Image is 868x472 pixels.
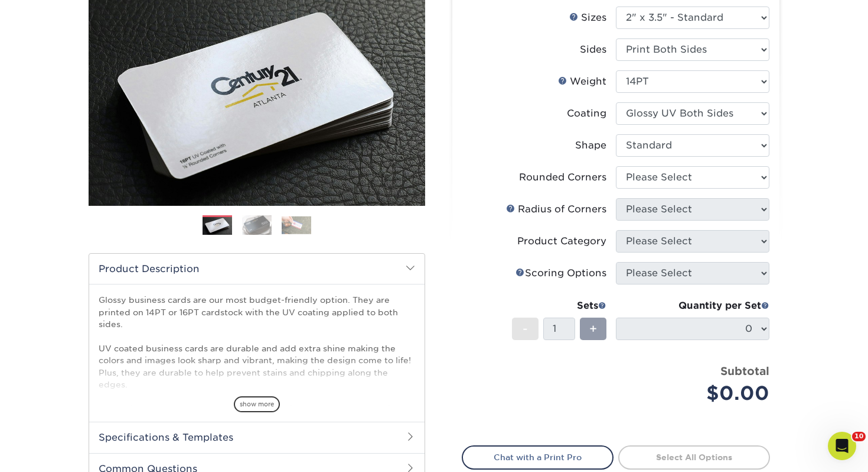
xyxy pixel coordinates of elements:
[517,234,606,248] div: Product Category
[589,320,597,338] span: +
[828,432,856,460] iframe: Intercom live chat
[515,266,606,280] div: Scoring Options
[523,320,528,338] span: -
[616,299,769,313] div: Quantity per Set
[720,364,769,377] strong: Subtotal
[852,432,866,441] span: 10
[512,299,606,313] div: Sets
[519,170,606,185] div: Rounded Corners
[618,445,770,469] a: Select All Options
[567,106,606,121] div: Coating
[89,422,425,452] h2: Specifications & Templates
[99,294,415,451] p: Glossy business cards are our most budget-friendly option. They are printed on 14PT or 16PT cards...
[569,11,606,25] div: Sizes
[89,254,425,284] h2: Product Description
[462,445,614,469] a: Chat with a Print Pro
[242,215,272,235] img: Business Cards 02
[3,436,100,468] iframe: Google Customer Reviews
[234,396,280,412] span: show more
[282,216,311,234] img: Business Cards 03
[203,211,232,241] img: Business Cards 01
[506,202,606,216] div: Radius of Corners
[580,43,606,57] div: Sides
[575,138,606,153] div: Shape
[625,379,769,408] div: $0.00
[558,75,606,89] div: Weight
